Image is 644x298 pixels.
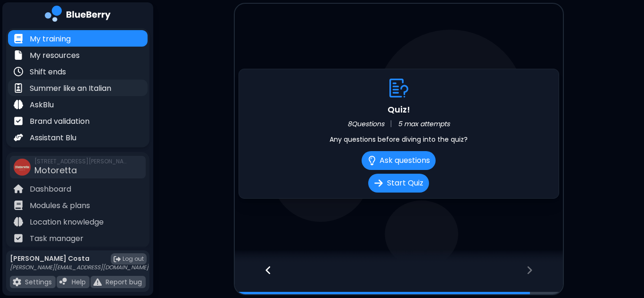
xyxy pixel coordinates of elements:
img: file icon [14,133,23,142]
p: 5 max attempts [398,120,450,128]
img: file icon [13,278,21,286]
p: Modules & plans [30,200,90,211]
p: [PERSON_NAME][EMAIL_ADDRESS][DOMAIN_NAME] [10,264,149,271]
img: file icon [14,67,23,76]
p: Task manager [30,233,83,244]
p: Summer like an Italian [30,83,111,94]
p: Brand validation [30,116,90,127]
p: Any questions before diving into the quiz? [245,135,553,144]
p: Quiz! [245,103,553,116]
img: company logo [45,6,111,25]
img: file icon [14,217,23,226]
button: Start Quiz [368,174,429,193]
p: Help [72,278,86,286]
span: [STREET_ADDRESS][PERSON_NAME] [34,158,129,165]
img: file icon [59,278,68,286]
span: | [390,118,392,129]
p: My resources [30,50,80,61]
img: file icon [14,184,23,193]
p: Location knowledge [30,217,104,228]
img: file icon [14,50,23,60]
span: Log out [123,255,144,263]
p: Assistant Blu [30,132,76,144]
p: 8 Questions [347,120,384,128]
p: Dashboard [30,184,71,195]
img: file icon [14,83,23,93]
img: file icon [14,234,23,243]
img: file icon [14,34,23,43]
p: Shift ends [30,66,66,78]
img: file icon [14,201,23,210]
span: Motoretta [34,164,77,176]
p: AskBlu [30,99,54,111]
img: logout [114,256,121,263]
button: Ask questions [362,151,436,170]
img: file icon [14,100,23,109]
p: Report bug [106,278,142,286]
p: [PERSON_NAME] Costa [10,254,149,263]
img: file icon [93,278,102,286]
img: file icon [14,116,23,126]
p: My training [30,33,71,45]
p: Settings [25,278,52,286]
img: company thumbnail [14,159,31,176]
